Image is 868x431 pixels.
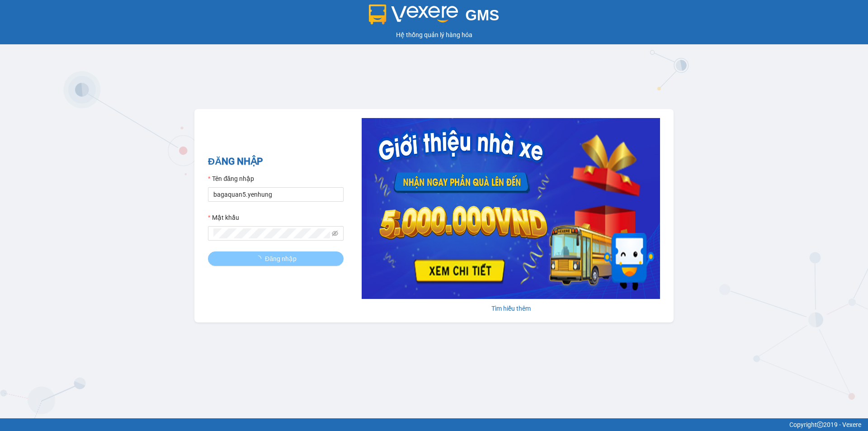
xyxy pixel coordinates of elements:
[362,118,660,299] img: banner-0
[265,254,297,264] span: Đăng nhập
[213,228,330,238] input: Mật khẩu
[369,5,458,24] img: logo 2
[465,7,499,24] span: GMS
[255,256,265,262] span: loading
[208,187,344,202] input: Tên đăng nhập
[208,251,344,266] button: Đăng nhập
[208,213,239,223] label: Mật khẩu
[7,420,861,430] div: Copyright 2019 - Vexere
[2,30,866,40] div: Hệ thống quản lý hàng hóa
[208,154,344,169] h2: ĐĂNG NHẬP
[362,303,660,313] div: Tìm hiểu thêm
[332,230,338,237] span: eye-invisible
[208,174,254,184] label: Tên đăng nhập
[817,422,823,428] span: copyright
[369,14,500,21] a: GMS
